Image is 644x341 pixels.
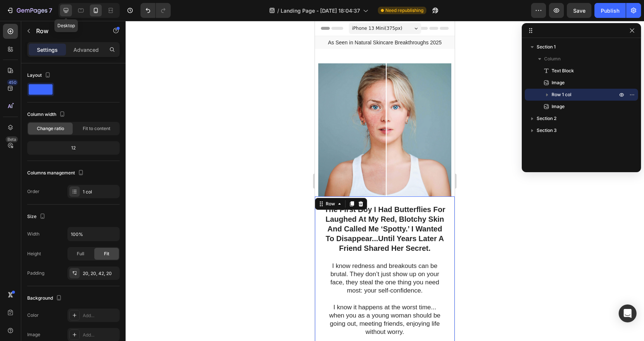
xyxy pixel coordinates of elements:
button: Publish [594,3,626,18]
div: Size [27,212,47,222]
span: / [277,7,279,15]
div: Order [27,188,40,195]
div: Publish [601,7,619,15]
span: Need republishing [385,7,423,14]
p: Settings [37,46,58,54]
span: Image [552,79,565,86]
div: 20, 20, 42, 20 [83,270,118,277]
input: Auto [68,227,119,241]
div: Add... [83,332,118,338]
span: Section 1 [537,43,556,51]
div: Image [27,331,40,338]
span: Image [552,103,565,110]
button: Save [567,3,591,18]
button: 7 [3,3,56,18]
span: Save [573,7,585,14]
span: Full [77,250,84,257]
div: Width [27,231,40,237]
div: Undo/Redo [141,3,171,18]
div: Color [27,312,39,319]
iframe: Design area [315,21,455,341]
div: Open Intercom Messenger [619,304,637,322]
span: Text Block [552,67,574,75]
div: Padding [27,270,44,277]
div: Layout [27,70,52,80]
div: Add... [83,312,118,319]
span: Row 1 col [552,91,571,98]
div: 1 col [83,189,118,195]
p: 7 [49,6,52,15]
p: Row [36,26,100,35]
div: Background [27,293,63,303]
div: 12 [29,143,118,153]
span: Landing Page - [DATE] 18:04:37 [281,7,360,15]
div: Beta [6,136,18,142]
div: Height [27,250,41,257]
span: Column [544,55,561,63]
div: 450 [7,79,18,85]
p: Advanced [73,46,99,54]
div: Columns management [27,168,85,178]
span: Section 3 [537,127,557,134]
span: Fit [104,250,109,257]
div: Column width [27,110,67,120]
span: Fit to content [83,125,110,132]
span: Change ratio [37,125,64,132]
span: Section 2 [537,115,556,122]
